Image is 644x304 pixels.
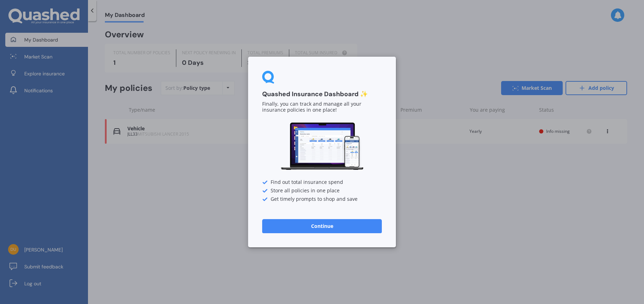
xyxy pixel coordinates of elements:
div: Store all policies in one place [262,188,382,194]
button: Continue [262,219,382,233]
div: Find out total insurance spend [262,180,382,185]
div: Get timely prompts to shop and save [262,197,382,202]
p: Finally, you can track and manage all your insurance policies in one place! [262,101,382,113]
img: Dashboard [280,122,364,171]
h3: Quashed Insurance Dashboard ✨ [262,90,382,98]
